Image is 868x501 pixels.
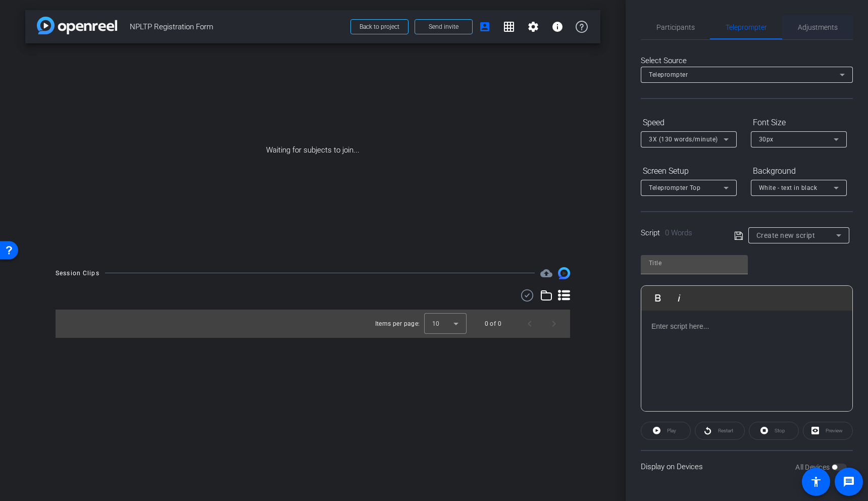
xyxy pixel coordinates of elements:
[795,462,832,472] label: All Devices
[649,136,718,143] span: 3X (130 words/minute)
[429,23,458,31] span: Send invite
[843,476,855,488] mat-icon: message
[415,19,473,34] button: Send invite
[751,114,847,131] div: Font Size
[810,476,822,488] mat-icon: accessibility
[641,227,720,239] div: Script
[641,114,737,131] div: Speed
[649,184,700,191] span: Teleprompter Top
[479,21,491,33] mat-icon: account_box
[518,312,542,336] button: Previous page
[670,288,689,308] button: Italic (⌘I)
[551,21,564,33] mat-icon: info
[527,21,539,33] mat-icon: settings
[759,136,774,143] span: 30px
[759,184,818,191] span: White - text in black
[649,71,688,78] span: Teleprompter
[56,268,99,278] div: Session Clips
[798,24,838,31] span: Adjustments
[540,267,552,279] mat-icon: cloud_upload
[558,267,570,279] img: Session clips
[503,21,515,33] mat-icon: grid_on
[756,231,815,239] span: Create new script
[360,23,399,30] span: Back to project
[641,55,853,67] div: Select Source
[726,24,767,31] span: Teleprompter
[641,163,737,180] div: Screen Setup
[37,17,117,34] img: app-logo
[665,228,692,237] span: 0 Words
[542,312,566,336] button: Next page
[540,267,552,279] span: Destinations for your clips
[350,19,409,34] button: Back to project
[375,319,420,329] div: Items per page:
[485,319,501,329] div: 0 of 0
[649,257,740,269] input: Title
[648,288,668,308] button: Bold (⌘B)
[656,24,695,31] span: Participants
[130,17,344,37] span: NPLTP Registration Form
[641,450,853,483] div: Display on Devices
[751,163,847,180] div: Background
[25,43,600,257] div: Waiting for subjects to join...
